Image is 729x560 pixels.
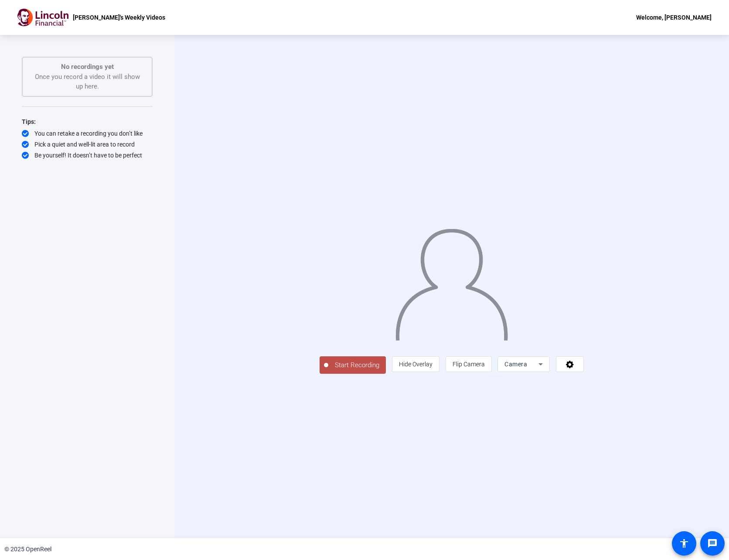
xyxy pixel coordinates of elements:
[22,140,153,149] div: Pick a quiet and well-lit area to record
[22,151,153,160] div: Be yourself! It doesn’t have to be perfect
[73,12,165,23] p: [PERSON_NAME]'s Weekly Videos
[392,356,439,372] button: Hide Overlay
[22,129,153,138] div: You can retake a recording you don’t like
[31,62,143,92] div: Once you record a video it will show up here.
[22,116,153,127] div: Tips:
[328,360,386,370] span: Start Recording
[31,62,143,72] p: No recordings yet
[707,538,718,549] mat-icon: message
[453,361,485,368] span: Flip Camera
[504,361,527,368] span: Camera
[636,12,712,23] div: Welcome, [PERSON_NAME]
[679,538,689,549] mat-icon: accessibility
[399,361,433,368] span: Hide Overlay
[320,356,386,374] button: Start Recording
[4,545,51,554] div: © 2025 OpenReel
[395,222,509,341] img: overlay
[446,356,492,372] button: Flip Camera
[17,9,68,26] img: OpenReel logo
